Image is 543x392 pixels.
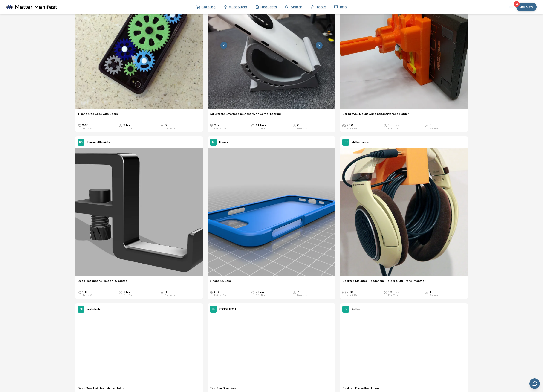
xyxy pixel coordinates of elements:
div: Print Time [123,127,133,130]
div: Downloads [297,127,307,130]
div: 3 hour [123,124,133,130]
span: Average Cost [78,124,81,127]
span: Average Print Time [119,290,122,294]
div: 3 hour [123,290,133,296]
span: Downloads [425,124,428,127]
span: Downloads [293,124,296,127]
p: Kiezroy [219,140,228,145]
div: 0.48 [82,124,94,130]
div: Print Time [256,127,266,130]
span: KI [212,141,214,144]
div: Material Cost [214,127,227,130]
div: 7 [297,290,307,296]
div: 0 [297,124,307,130]
span: Average Cost [78,290,81,294]
div: 11 hour [256,124,267,130]
span: Average Print Time [119,124,122,127]
div: 14 hour [388,124,399,130]
div: Material Cost [347,294,359,296]
span: Downloads [425,290,428,294]
a: iPhone 4/4s Case with Gears [78,112,118,119]
span: Downloads [160,290,164,294]
span: Average Print Time [384,124,387,127]
span: Downloads [160,124,164,127]
p: ZECIORTECH [219,307,236,312]
div: 13 [430,290,440,296]
a: iPhone 15 Case [210,279,232,286]
p: Rotten [352,307,360,312]
div: Print Time [123,294,133,296]
button: Send feedback via email [529,378,540,389]
span: Average Cost [210,290,213,294]
div: 1.18 [82,290,94,296]
div: Material Cost [82,294,94,296]
div: Downloads [165,294,175,296]
a: Car Or Wall Mount Gripping Smartphone Holder [342,112,409,119]
div: Downloads [430,294,440,296]
div: Material Cost [214,294,227,296]
div: Print Time [388,294,398,296]
div: Print Time [256,294,266,296]
div: 8 [165,290,175,296]
span: PH [344,141,348,144]
span: Average Cost [210,124,213,127]
div: 2.50 [347,124,359,130]
span: RO [344,308,348,311]
span: Average Cost [342,124,346,127]
span: Matter Manifest [15,4,57,10]
div: Downloads [165,127,175,130]
span: BA [79,141,83,144]
a: Desk Headphone Holder - Updated [78,279,127,286]
div: 0 [165,124,175,130]
div: 10 hour [388,290,399,296]
div: 0.95 [214,290,227,296]
span: Average Print Time [251,124,254,127]
span: MI [80,308,83,311]
div: Material Cost [347,127,359,130]
div: 0 [430,124,440,130]
span: Average Cost [342,290,346,294]
span: Downloads [293,290,296,294]
p: philbarrenger [352,140,369,145]
div: 2.55 [214,124,227,130]
div: Material Cost [82,127,94,130]
span: Average Print Time [384,290,387,294]
span: ZE [212,308,215,311]
span: Average Print Time [251,290,254,294]
div: Downloads [430,127,440,130]
p: BarnyardBluprints [87,140,110,145]
div: 2 hour [256,290,266,296]
div: Print Time [388,127,398,130]
a: Adjustable Smartphone Stand With Center Locking [210,112,281,119]
button: leo_Cxw [516,3,537,11]
p: mistertech [87,307,100,312]
a: Desktop Mounted Headphone Holder Multi Prong (Monster) [342,279,427,286]
div: 2.20 [347,290,359,296]
div: Downloads [297,294,307,296]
